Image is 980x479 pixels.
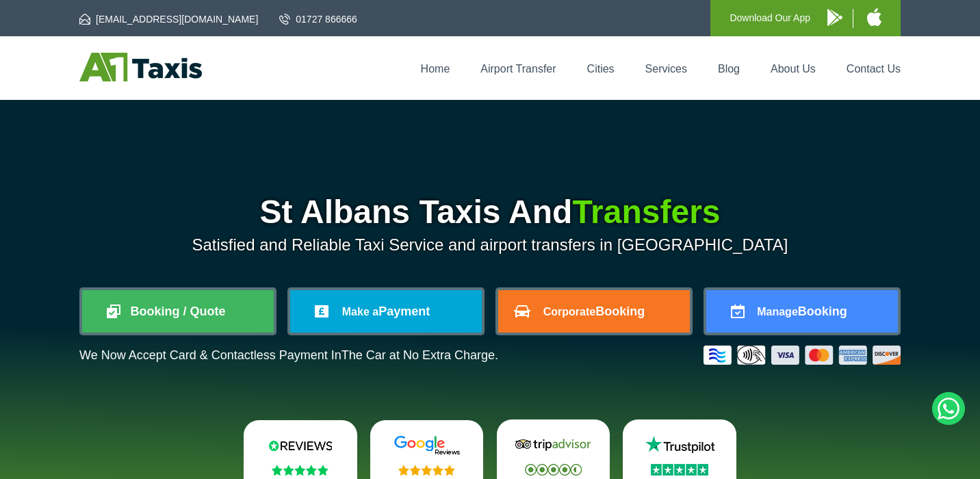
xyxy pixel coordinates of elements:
span: Corporate [543,306,595,318]
a: Cities [587,63,615,75]
span: Transfers [572,194,720,230]
a: Services [645,63,687,75]
a: Home [421,63,450,75]
img: A1 Taxis Android App [827,9,842,26]
a: ManageBooking [706,290,898,333]
span: The Car at No Extra Charge. [341,348,498,362]
h1: St Albans Taxis And [79,196,901,229]
a: [EMAIL_ADDRESS][DOMAIN_NAME] [79,12,258,26]
a: Make aPayment [290,290,482,333]
img: A1 Taxis St Albans LTD [79,53,202,81]
img: Tripadvisor [512,435,594,455]
a: CorporateBooking [498,290,690,333]
a: Booking / Quote [82,290,274,333]
a: Airport Transfer [480,63,556,75]
img: Stars [398,465,455,476]
span: Manage [757,306,798,318]
img: Stars [651,464,708,476]
img: Reviews.io [259,435,341,456]
a: Blog [718,63,740,75]
p: Download Our App [730,10,810,27]
img: A1 Taxis iPhone App [867,8,881,26]
a: 01727 866666 [279,12,357,26]
span: Make a [342,306,378,318]
a: Contact Us [847,63,901,75]
p: We Now Accept Card & Contactless Payment In [79,348,498,363]
img: Credit And Debit Cards [704,346,901,365]
p: Satisfied and Reliable Taxi Service and airport transfers in [GEOGRAPHIC_DATA] [79,235,901,255]
img: Stars [272,465,328,476]
a: About Us [771,63,816,75]
img: Stars [525,464,582,476]
img: Trustpilot [639,435,721,455]
img: Google [386,435,468,456]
